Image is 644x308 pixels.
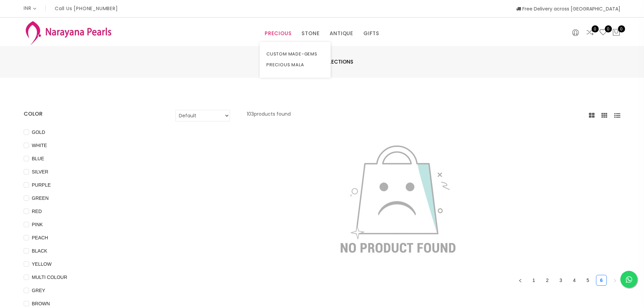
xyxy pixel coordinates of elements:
[247,110,291,121] p: 103 products found
[29,168,51,175] span: SILVER
[29,142,50,149] span: WHITE
[605,25,612,32] span: 0
[542,275,553,286] li: 2
[24,110,155,118] h4: COLOR
[29,155,47,162] span: BLUE
[613,279,617,283] span: right
[332,133,464,265] img: not-found.jpg
[586,28,594,37] a: 0
[582,275,593,286] li: 5
[29,128,48,136] span: GOLD
[529,275,539,285] a: 1
[29,208,45,215] span: RED
[528,275,539,286] li: 1
[596,275,607,286] li: 6
[515,275,526,286] li: Previous Page
[618,25,625,32] span: 0
[29,274,70,281] span: MULTI COLOUR
[29,247,50,255] span: BLACK
[556,275,566,285] a: 3
[592,25,599,32] span: 0
[266,49,324,60] a: CUSTOM MADE-GEMS
[542,275,552,285] a: 2
[302,28,319,39] a: STONE
[612,28,620,37] button: 0
[599,28,607,37] a: 0
[29,300,53,307] span: BROWN
[610,275,620,286] li: Next Page
[515,275,526,286] button: left
[29,194,51,202] span: GREEN
[569,275,580,286] li: 4
[555,275,566,286] li: 3
[596,275,606,285] a: 6
[363,28,379,39] a: GIFTS
[29,221,46,228] span: PINK
[330,28,353,39] a: ANTIQUE
[318,58,353,66] span: Collections
[610,275,620,286] button: right
[29,234,51,241] span: PEACH
[516,5,620,12] span: Free Delivery across [GEOGRAPHIC_DATA]
[29,181,53,189] span: PURPLE
[518,279,522,283] span: left
[569,275,579,285] a: 4
[29,287,48,294] span: GREY
[265,28,291,39] a: PRECIOUS
[266,60,324,70] a: PRECIOUS MALA
[29,260,54,268] span: YELLOW
[55,6,118,11] p: Call Us [PHONE_NUMBER]
[583,275,593,285] a: 5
